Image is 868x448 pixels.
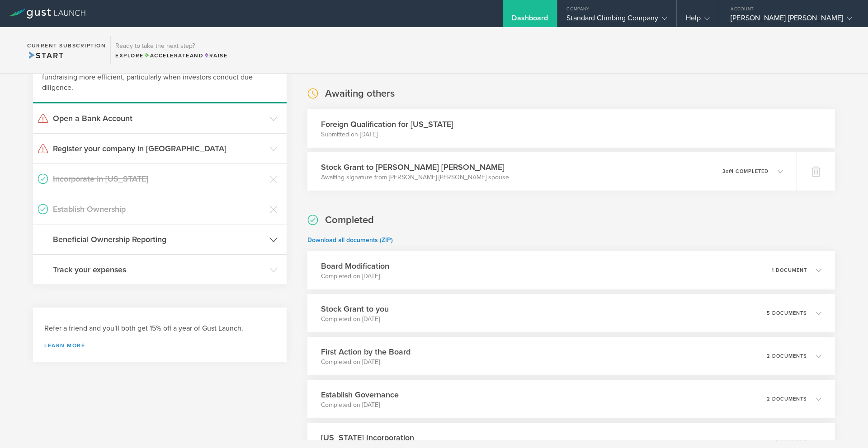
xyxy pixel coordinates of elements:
[203,52,227,59] span: Raise
[53,264,265,275] h3: Track your expenses
[307,236,393,244] a: Download all documents (ZIP)
[53,143,265,154] h3: Register your company in [GEOGRAPHIC_DATA]
[321,130,453,139] p: Submitted on [DATE]
[27,43,106,48] h2: Current Subscription
[566,14,667,27] div: Standard Climbing Company
[321,401,399,410] p: Completed on [DATE]
[144,52,204,59] span: and
[53,203,265,215] h3: Establish Ownership
[772,439,807,444] p: 1 document
[321,118,453,130] h3: Foreign Qualification for [US_STATE]
[44,343,275,348] a: Learn more
[33,53,287,103] div: Staying compliant saves you from hassle and legal fees, and makes fundraising more efficient, par...
[726,168,731,174] em: of
[321,161,509,173] h3: Stock Grant to [PERSON_NAME] [PERSON_NAME]
[115,43,227,49] h3: Ready to take the next step?
[325,214,374,227] h2: Completed
[321,389,399,401] h3: Establish Governance
[115,51,227,60] div: Explore
[731,14,852,27] div: [PERSON_NAME] [PERSON_NAME]
[144,52,190,59] span: Accelerate
[722,169,769,174] p: 3 4 completed
[321,173,509,182] p: Awaiting signature from [PERSON_NAME] [PERSON_NAME] spouse
[767,311,807,316] p: 5 documents
[27,51,64,61] span: Start
[767,354,807,359] p: 2 documents
[512,14,548,27] div: Dashboard
[321,272,389,281] p: Completed on [DATE]
[686,14,710,27] div: Help
[321,260,389,272] h3: Board Modification
[110,36,232,64] div: Ready to take the next step?ExploreAccelerateandRaise
[325,87,395,100] h2: Awaiting others
[321,346,410,358] h3: First Action by the Board
[772,268,807,273] p: 1 document
[321,315,389,324] p: Completed on [DATE]
[53,233,265,245] h3: Beneficial Ownership Reporting
[767,397,807,401] p: 2 documents
[44,323,275,334] h3: Refer a friend and you'll both get 15% off a year of Gust Launch.
[53,173,265,185] h3: Incorporate in [US_STATE]
[53,112,265,124] h3: Open a Bank Account
[321,432,414,443] h3: [US_STATE] Incorporation
[321,358,410,367] p: Completed on [DATE]
[321,303,389,315] h3: Stock Grant to you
